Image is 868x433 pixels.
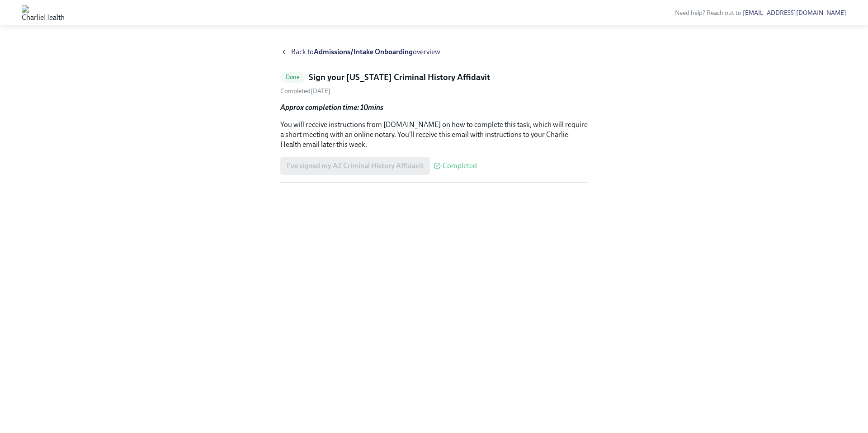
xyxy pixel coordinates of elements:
[22,5,65,20] img: CharlieHealth
[443,162,477,169] span: Completed
[280,103,383,112] strong: Approx completion time: 10mins
[280,47,588,57] a: Back toAdmissions/Intake Onboardingoverview
[280,87,330,95] span: Completed [DATE]
[291,47,440,57] span: Back to overview
[280,74,305,80] span: Done
[280,120,588,150] p: You will receive instructions from [DOMAIN_NAME] on how to complete this task, which will require...
[314,47,413,56] strong: Admissions/Intake Onboarding
[675,9,846,17] span: Need help? Reach out to
[309,71,490,83] h5: Sign your [US_STATE] Criminal History Affidavit
[743,9,846,17] a: [EMAIL_ADDRESS][DOMAIN_NAME]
